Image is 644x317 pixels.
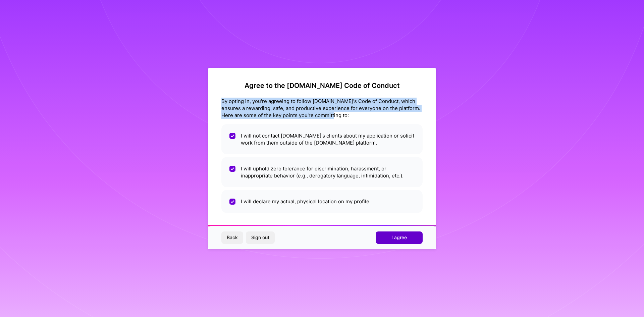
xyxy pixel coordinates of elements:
[221,124,423,154] li: I will not contact [DOMAIN_NAME]'s clients about my application or solicit work from them outside...
[391,234,407,241] span: I agree
[227,234,238,241] span: Back
[221,98,423,119] div: By opting in, you're agreeing to follow [DOMAIN_NAME]'s Code of Conduct, which ensures a rewardin...
[376,231,423,244] button: I agree
[251,234,269,241] span: Sign out
[246,231,275,244] button: Sign out
[221,82,423,90] h2: Agree to the [DOMAIN_NAME] Code of Conduct
[221,190,423,213] li: I will declare my actual, physical location on my profile.
[221,157,423,187] li: I will uphold zero tolerance for discrimination, harassment, or inappropriate behavior (e.g., der...
[221,231,243,244] button: Back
